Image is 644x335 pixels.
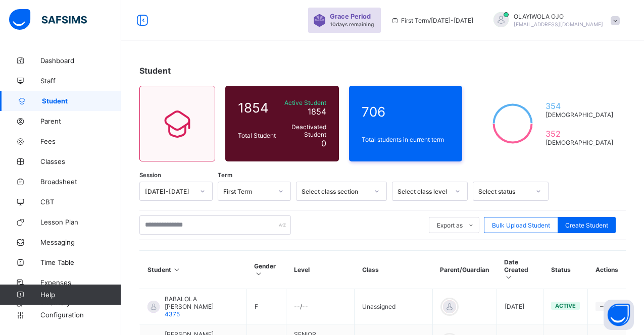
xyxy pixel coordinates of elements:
[555,302,576,309] span: active
[165,310,180,318] span: 4375
[40,77,121,85] span: Staff
[40,311,121,319] span: Configuration
[165,295,239,310] span: BABALOLA [PERSON_NAME]
[546,139,613,146] span: [DEMOGRAPHIC_DATA]
[140,251,247,289] th: Student
[40,57,121,65] span: Dashboard
[330,13,371,20] span: Grace Period
[497,289,543,324] td: [DATE]
[40,238,121,246] span: Messaging
[604,300,634,330] button: Open asap
[40,198,121,206] span: CBT
[546,129,613,139] span: 352
[492,221,550,229] span: Bulk Upload Student
[40,258,121,266] span: Time Table
[321,138,326,148] span: 0
[238,100,276,116] span: 1854
[42,97,121,105] span: Student
[313,14,326,27] img: sticker-purple.71386a28dfed39d6af7621340158ba97.svg
[432,251,497,289] th: Parent/Guardian
[40,278,121,287] span: Expenses
[514,21,603,27] span: [EMAIL_ADDRESS][DOMAIN_NAME]
[218,172,232,179] span: Term
[254,270,263,277] i: Sort in Ascending Order
[40,137,121,145] span: Fees
[139,66,171,76] span: Student
[281,99,326,106] span: Active Student
[514,13,603,20] span: OLAYIWOLA OJO
[355,289,433,324] td: Unassigned
[362,104,450,120] span: 706
[223,188,272,195] div: First Term
[40,218,121,226] span: Lesson Plan
[504,273,513,281] i: Sort in Ascending Order
[355,251,433,289] th: Class
[391,17,473,24] span: session/term information
[546,101,613,111] span: 354
[40,117,121,125] span: Parent
[286,289,355,324] td: --/--
[478,188,530,195] div: Select status
[9,9,87,30] img: safsims
[40,178,121,186] span: Broadsheet
[330,21,374,27] span: 10 days remaining
[246,289,286,324] td: F
[302,188,368,195] div: Select class section
[40,157,121,165] span: Classes
[497,251,543,289] th: Date Created
[398,188,449,195] div: Select class level
[565,221,608,229] span: Create Student
[546,111,613,119] span: [DEMOGRAPHIC_DATA]
[139,172,161,179] span: Session
[145,188,194,195] div: [DATE]-[DATE]
[281,123,326,138] span: Deactivated Student
[286,251,355,289] th: Level
[173,266,181,273] i: Sort in Ascending Order
[246,251,286,289] th: Gender
[40,291,121,299] span: Help
[588,251,626,289] th: Actions
[362,136,450,143] span: Total students in current term
[483,12,625,29] div: OLAYIWOLAOJO
[235,129,278,142] div: Total Student
[308,106,326,117] span: 1854
[543,251,588,289] th: Status
[437,221,463,229] span: Export as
